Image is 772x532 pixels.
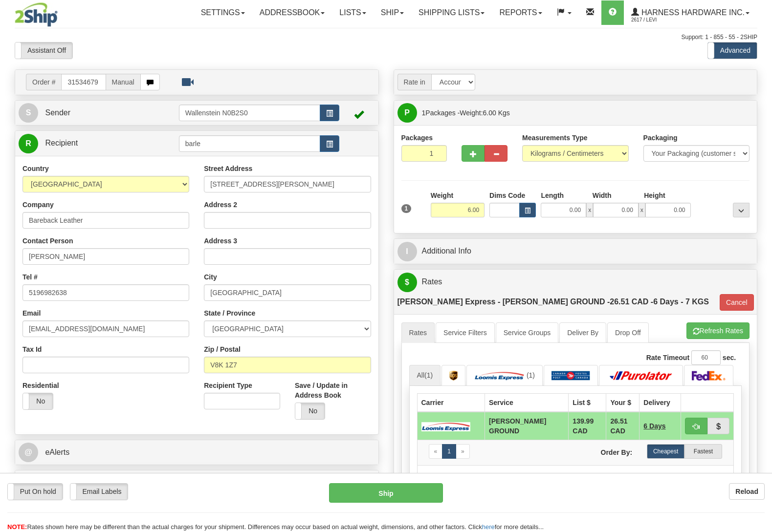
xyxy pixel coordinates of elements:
[541,191,564,200] label: Length
[204,272,217,282] label: City
[45,108,70,117] span: Sender
[575,444,640,457] label: Order By:
[422,109,426,117] span: 1
[643,421,665,431] span: 6 Days
[19,103,179,123] a: S Sender
[204,236,237,246] label: Address 3
[483,109,496,117] span: 6.00
[15,43,72,59] label: Assistant Off
[644,191,665,200] label: Height
[431,191,453,200] label: Weight
[401,322,435,343] a: Rates
[26,74,61,90] span: Order #
[607,371,675,381] img: Purolator
[460,109,509,117] span: Weight:
[735,488,758,495] b: Reload
[295,381,371,400] label: Save / Update in Address Book
[559,322,606,343] a: Deliver By
[522,133,588,143] label: Measurements Type
[708,43,757,59] label: Advanced
[19,103,38,123] span: S
[8,484,63,500] label: Put On hold
[15,2,58,27] img: logo2617.jpg
[19,443,38,462] span: @
[640,394,681,412] th: Delivery
[19,133,161,153] a: R Recipient
[401,204,412,213] span: 1
[720,294,754,311] button: Cancel
[482,523,495,531] a: here
[489,191,525,200] label: Dims Code
[417,394,485,412] th: Carrier
[19,134,38,153] span: R
[204,200,237,210] label: Address 2
[397,292,709,312] label: [PERSON_NAME] Express - [PERSON_NAME] GROUND - 6 Days - 7 KGS
[329,483,443,503] button: Ship
[397,242,417,261] span: I
[436,322,495,343] a: Service Filters
[204,344,241,354] label: Zip / Postal
[15,33,757,42] div: Support: 1 - 855 - 55 - 2SHIP
[527,371,535,379] span: (1)
[733,203,750,217] div: ...
[106,74,141,90] span: Manual
[295,403,325,419] label: No
[45,448,69,456] span: eAlerts
[684,444,722,459] label: Fastest
[646,353,689,362] label: Rate Timeout
[204,164,252,173] label: Street Address
[23,393,53,409] label: No
[409,365,441,385] a: All
[456,444,470,459] a: Next
[252,0,332,25] a: Addressbook
[461,448,464,455] span: »
[7,523,27,531] span: NOTE:
[474,371,525,381] img: Loomis Express
[449,371,458,381] img: UPS
[569,394,606,412] th: List $
[498,109,510,117] span: Kgs
[332,0,373,25] a: Lists
[750,216,771,316] iframe: chat widget
[22,381,59,390] label: Residential
[496,322,558,343] a: Service Groups
[639,203,645,217] span: x
[586,203,593,217] span: x
[204,308,255,318] label: State / Province
[397,103,754,123] a: P 1Packages -Weight:6.00 Kgs
[22,272,38,282] label: Tel #
[22,308,41,318] label: Email
[607,322,649,343] a: Drop Off
[643,133,678,143] label: Packaging
[22,200,54,210] label: Company
[639,8,745,17] span: Harness Hardware Inc.
[22,236,73,246] label: Contact Person
[70,484,128,500] label: Email Labels
[22,344,42,354] label: Tax Id
[434,448,438,455] span: «
[485,394,569,412] th: Service
[569,412,606,440] td: 139.99 CAD
[194,0,252,25] a: Settings
[179,135,320,152] input: Recipient Id
[411,0,492,25] a: Shipping lists
[692,371,726,381] img: FedEx Express®
[593,191,612,200] label: Width
[606,394,640,412] th: Your $
[397,241,754,261] a: IAdditional Info
[606,412,640,440] td: 26.51 CAD
[22,164,49,173] label: Country
[397,103,417,123] span: P
[19,443,375,463] a: @ eAlerts
[45,139,78,147] span: Recipient
[647,444,684,459] label: Cheapest
[397,74,431,90] span: Rate in
[424,371,433,379] span: (1)
[204,381,252,390] label: Recipient Type
[397,272,718,312] a: $Rates [PERSON_NAME] Express - [PERSON_NAME] GROUND -26.51 CAD -6 Days - 7 KGS
[492,0,549,25] a: Reports
[551,371,590,381] img: Canada Post
[485,412,569,440] td: [PERSON_NAME] GROUND
[421,422,470,431] img: Loomis Express
[401,133,433,143] label: Packages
